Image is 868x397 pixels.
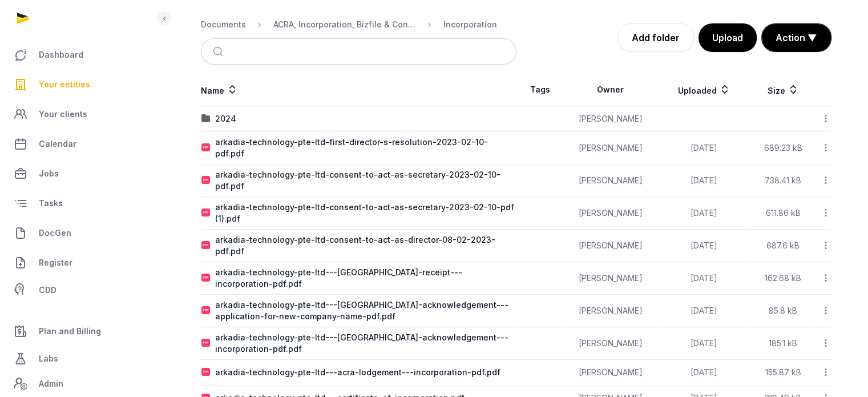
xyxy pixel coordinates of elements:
[751,132,815,165] td: 689.23 kB
[9,249,155,276] a: Register
[201,11,516,38] nav: Breadcrumb
[9,101,155,128] a: Your clients
[201,143,211,153] img: pdf.svg
[691,143,717,153] span: [DATE]
[39,324,101,338] span: Plan and Billing
[699,23,757,52] button: Upload
[273,19,416,30] div: ACRA, Incorporation, Bizfile & Constitution
[201,274,211,283] img: pdf.svg
[9,219,155,247] a: DocGen
[39,283,56,297] span: CDD
[657,74,751,106] th: Uploaded
[691,338,717,348] span: [DATE]
[762,24,831,51] button: Action ▼
[9,130,155,158] a: Calendar
[201,368,211,377] img: pdf.svg
[39,137,76,151] span: Calendar
[215,202,516,224] div: arkadia-technology-pte-ltd-consent-to-act-as-secretary-2023-02-10-pdf (1).pdf
[215,332,516,355] div: arkadia-technology-pte-ltd---[GEOGRAPHIC_DATA]-acknowledgement---incorporation-pdf.pdf
[564,165,657,197] td: [PERSON_NAME]
[215,169,516,192] div: arkadia-technology-pte-ltd-consent-to-act-as-secretary-2023-02-10-pdf.pdf
[564,197,657,230] td: [PERSON_NAME]
[9,71,155,98] a: Your entities
[751,295,815,327] td: 85.8 kB
[201,114,211,123] img: folder.svg
[215,299,516,322] div: arkadia-technology-pte-ltd---[GEOGRAPHIC_DATA]-acknowledgement---application-for-new-company-name...
[215,267,516,290] div: arkadia-technology-pte-ltd---[GEOGRAPHIC_DATA]-receipt---incorporation-pdf.pdf
[9,160,155,187] a: Jobs
[564,295,657,327] td: [PERSON_NAME]
[39,197,63,210] span: Tasks
[39,377,63,391] span: Admin
[206,39,233,64] button: Submit
[9,318,155,345] a: Plan and Billing
[691,306,717,315] span: [DATE]
[215,113,236,125] div: 2024
[39,352,58,366] span: Labs
[751,74,815,106] th: Size
[751,262,815,295] td: 162.68 kB
[39,167,59,181] span: Jobs
[691,367,717,377] span: [DATE]
[39,48,83,62] span: Dashboard
[751,230,815,262] td: 687.6 kB
[564,132,657,165] td: [PERSON_NAME]
[39,107,87,121] span: Your clients
[691,208,717,218] span: [DATE]
[39,226,71,240] span: DocGen
[564,262,657,295] td: [PERSON_NAME]
[564,230,657,262] td: [PERSON_NAME]
[751,197,815,230] td: 611.86 kB
[516,74,564,106] th: Tags
[215,367,500,378] div: arkadia-technology-pte-ltd---acra-lodgement---incorporation-pdf.pdf
[691,240,717,250] span: [DATE]
[751,327,815,360] td: 185.1 kB
[443,19,497,30] div: Incorporation
[9,345,155,372] a: Labs
[39,256,72,270] span: Register
[201,176,211,185] img: pdf.svg
[215,137,516,159] div: arkadia-technology-pte-ltd-first-director-s-resolution-2023-02-10-pdf.pdf
[9,41,155,69] a: Dashboard
[201,339,211,348] img: pdf.svg
[751,360,815,386] td: 155.87 kB
[691,273,717,283] span: [DATE]
[9,372,155,395] a: Admin
[201,306,211,315] img: pdf.svg
[617,23,694,52] a: Add folder
[751,165,815,197] td: 738.41 kB
[201,208,211,218] img: pdf.svg
[215,234,516,257] div: arkadia-technology-pte-ltd-consent-to-act-as-director-08-02-2023-pdf.pdf
[201,74,516,106] th: Name
[39,78,90,91] span: Your entities
[9,279,155,302] a: CDD
[9,190,155,217] a: Tasks
[564,106,657,132] td: [PERSON_NAME]
[691,175,717,185] span: [DATE]
[564,327,657,360] td: [PERSON_NAME]
[564,360,657,386] td: [PERSON_NAME]
[201,241,211,250] img: pdf.svg
[201,19,246,30] div: Documents
[564,74,657,106] th: Owner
